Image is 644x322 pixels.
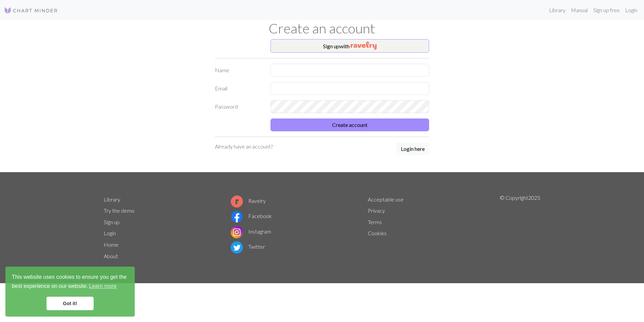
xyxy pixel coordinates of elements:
a: Twitter [231,243,265,250]
a: Acceptable use [368,196,404,203]
p: © Copyright 2025 [500,194,540,262]
img: Facebook logo [231,211,243,223]
img: Instagram logo [231,226,243,238]
a: About [104,253,118,259]
a: Privacy [368,207,385,214]
a: learn more about cookies [88,281,118,291]
a: Terms [368,219,382,225]
a: Login [104,230,116,236]
img: Ravelry [351,42,377,50]
p: Already have an account? [215,142,273,151]
a: Library [546,3,568,17]
label: Name [211,64,266,77]
span: This website uses cookies to ensure you get the best experience on our website. [12,273,128,291]
img: Logo [4,6,58,15]
h1: Create an account [100,20,544,36]
div: cookieconsent [5,267,135,317]
a: Cookies [368,230,387,236]
a: Library [104,196,120,203]
label: Password [211,100,266,113]
img: Ravelry logo [231,195,243,208]
a: Sign up free [590,3,622,17]
a: Facebook [231,213,272,219]
a: Login [622,3,640,17]
button: Sign upwith [270,39,429,53]
a: Ravelry [231,197,266,204]
a: Home [104,241,119,248]
img: Twitter logo [231,241,243,253]
a: Instagram [231,228,271,235]
button: Create account [270,118,429,131]
button: Login here [396,142,429,155]
a: dismiss cookie message [46,297,94,310]
a: Login here [396,142,429,156]
a: Try the demo [104,207,134,214]
a: Manual [568,3,590,17]
label: Email [211,82,266,95]
a: Sign up [104,219,120,225]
